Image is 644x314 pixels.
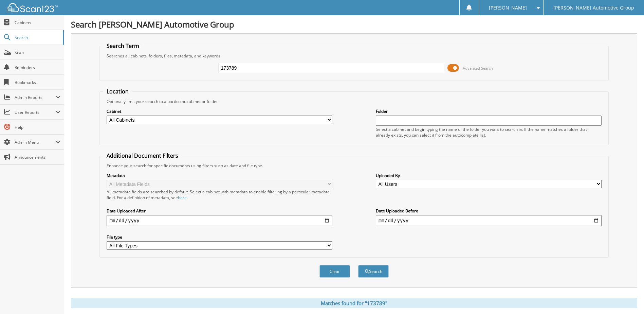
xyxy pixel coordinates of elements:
[15,65,60,70] span: Reminders
[376,208,602,214] label: Date Uploaded Before
[103,88,132,95] legend: Location
[107,215,332,226] input: start
[358,265,389,278] button: Search
[107,108,332,114] label: Cabinet
[15,109,56,115] span: User Reports
[15,139,56,145] span: Admin Menu
[15,80,60,85] span: Bookmarks
[489,6,527,10] span: [PERSON_NAME]
[103,163,605,169] div: Enhance your search for specific documents using filters such as date and file type.
[7,3,58,12] img: scan123-logo-white.svg
[15,124,60,130] span: Help
[71,19,637,30] h1: Search [PERSON_NAME] Automotive Group
[107,173,332,178] label: Metadata
[103,42,143,50] legend: Search Term
[376,215,602,226] input: end
[107,234,332,240] label: File type
[103,152,182,159] legend: Additional Document Filters
[103,99,605,104] div: Optionally limit your search to a particular cabinet or folder
[463,66,493,71] span: Advanced Search
[107,208,332,214] label: Date Uploaded After
[376,108,602,114] label: Folder
[15,94,56,100] span: Admin Reports
[107,189,332,200] div: All metadata fields are searched by default. Select a cabinet with metadata to enable filtering b...
[103,53,605,59] div: Searches all cabinets, folders, files, metadata, and keywords
[376,173,602,178] label: Uploaded By
[15,35,59,40] span: Search
[376,126,602,138] div: Select a cabinet and begin typing the name of the folder you want to search in. If the name match...
[15,20,60,25] span: Cabinets
[319,265,350,278] button: Clear
[15,154,60,160] span: Announcements
[71,298,637,308] div: Matches found for "173789"
[553,6,634,10] span: [PERSON_NAME] Automotive Group
[178,195,187,200] a: here
[15,50,60,55] span: Scan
